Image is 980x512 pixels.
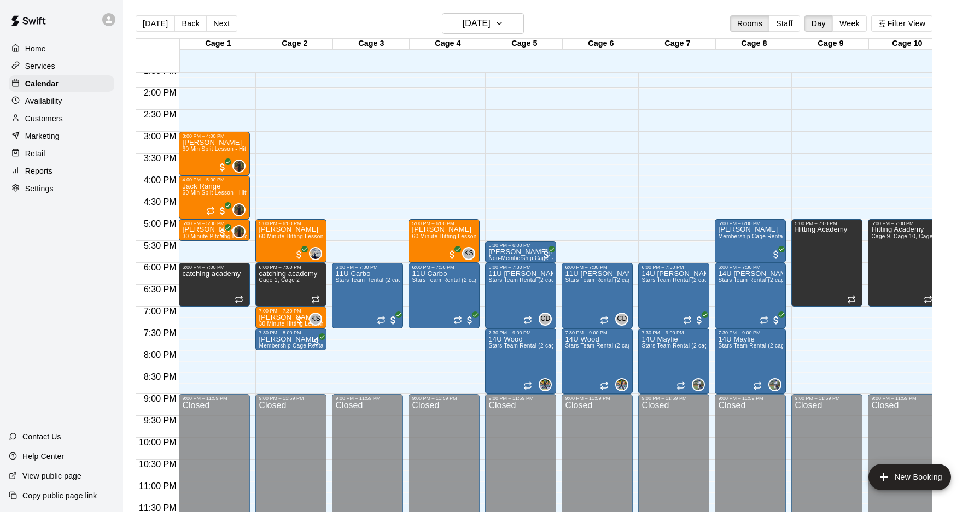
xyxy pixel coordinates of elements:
[488,396,553,401] div: 9:00 PM – 11:59 PM
[488,243,553,248] div: 5:30 PM – 6:00 PM
[9,40,114,57] div: Home
[488,277,563,283] span: Stars Team Rental (2 cages)
[718,277,792,283] span: Stars Team Rental (2 cages)
[464,248,474,259] span: KS
[409,219,480,263] div: 5:00 PM – 6:00 PM: Niko Svedruzic
[311,295,320,304] span: Recurring event
[412,221,476,226] div: 5:00 PM – 6:00 PM
[692,378,705,391] div: Ryan Maylie
[464,315,475,326] span: All customers have paid
[641,330,706,336] div: 7:30 PM – 9:00 PM
[25,43,46,54] p: Home
[22,470,81,481] p: View public page
[182,264,247,270] div: 6:00 PM – 7:00 PM
[562,328,633,394] div: 7:30 PM – 9:00 PM: 14U Wood
[174,15,207,32] button: Back
[25,61,55,72] p: Services
[715,263,786,328] div: 6:00 PM – 7:30 PM: 14U Shepard
[259,221,323,226] div: 5:00 PM – 6:00 PM
[25,166,52,176] p: Reports
[638,328,709,394] div: 7:30 PM – 9:00 PM: 14U Maylie
[600,381,609,390] span: Recurring event
[832,15,867,32] button: Week
[9,75,114,92] a: Calendar
[540,314,550,325] span: CD
[25,148,45,159] p: Retail
[217,205,228,216] span: All customers have paid
[235,295,243,304] span: Recurring event
[639,39,716,49] div: Cage 7
[206,15,237,32] button: Next
[466,247,475,260] span: Kamron Smith
[718,396,783,401] div: 9:00 PM – 11:59 PM
[488,255,567,261] span: Non-Membership Cage Rental
[641,277,716,283] span: Stars Team Rental (2 cages)
[259,330,323,336] div: 7:30 PM – 8:00 PM
[771,249,781,260] span: All customers have paid
[182,396,247,401] div: 9:00 PM – 11:59 PM
[488,330,553,336] div: 7:30 PM – 9:00 PM
[25,113,63,124] p: Customers
[488,343,563,349] span: Stars Team Rental (2 cages)
[309,247,322,260] div: Wells Jones
[141,175,179,185] span: 4:00 PM
[217,227,228,238] span: All customers have paid
[792,39,869,49] div: Cage 9
[600,316,609,325] span: Recurring event
[335,277,410,283] span: Stars Team Rental (2 cages)
[485,263,556,328] div: 6:00 PM – 7:30 PM: 11U Davis
[539,378,552,391] div: Derek Wood
[868,219,939,307] div: 5:00 PM – 7:00 PM: Hitting Academy
[9,128,114,144] a: Marketing
[237,203,246,216] span: Mike Thatcher
[310,248,321,259] img: Wells Jones
[683,316,692,325] span: Recurring event
[760,316,768,325] span: Recurring event
[620,313,628,326] span: Carter Davis
[206,207,215,215] span: Recurring event
[795,396,859,401] div: 9:00 PM – 11:59 PM
[641,264,706,270] div: 6:00 PM – 7:30 PM
[694,315,705,326] span: All customers have paid
[565,264,629,270] div: 6:00 PM – 7:30 PM
[9,110,114,127] a: Customers
[693,379,704,390] img: Ryan Maylie
[771,315,781,326] span: All customers have paid
[25,96,62,107] p: Availability
[259,343,325,349] span: Membership Cage Rental
[715,328,786,394] div: 7:30 PM – 9:00 PM: 14U Maylie
[141,394,179,403] span: 9:00 PM
[871,15,932,32] button: Filter View
[615,313,628,326] div: Carter Davis
[141,110,179,119] span: 2:30 PM
[565,330,629,336] div: 7:30 PM – 9:00 PM
[141,219,179,228] span: 5:00 PM
[795,221,859,226] div: 5:00 PM – 7:00 PM
[847,295,856,304] span: Recurring event
[182,233,251,239] span: 30 Minute Pitching Lesson
[769,379,780,390] img: Ryan Maylie
[9,145,114,162] a: Retail
[488,264,553,270] div: 6:00 PM – 7:30 PM
[791,219,862,307] div: 5:00 PM – 7:00 PM: Hitting Academy
[718,221,783,226] div: 5:00 PM – 6:00 PM
[136,438,179,447] span: 10:00 PM
[333,39,410,49] div: Cage 3
[182,177,247,183] div: 4:00 PM – 5:00 PM
[234,204,244,215] img: Mike Thatcher
[616,379,627,390] img: Derek Wood
[676,381,685,390] span: Recurring event
[412,264,476,270] div: 6:00 PM – 7:30 PM
[463,16,491,31] h6: [DATE]
[259,308,323,314] div: 7:00 PM – 7:30 PM
[313,313,322,326] span: Kamron Smith
[565,396,629,401] div: 9:00 PM – 11:59 PM
[25,183,54,194] p: Settings
[259,321,323,327] span: 30 Minute Hitting Lesson
[237,160,246,173] span: Mike Thatcher
[25,78,59,89] p: Calendar
[409,263,480,328] div: 6:00 PM – 7:30 PM: 11U Carbo
[716,39,792,49] div: Cage 8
